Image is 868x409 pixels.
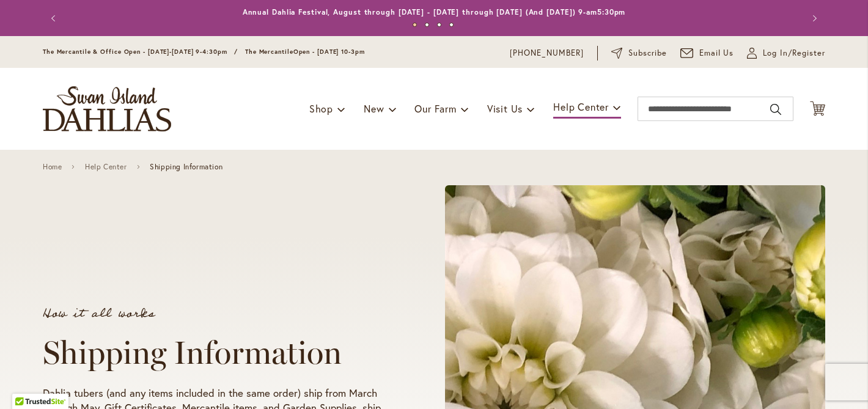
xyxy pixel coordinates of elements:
[43,308,399,320] p: How it all works
[293,48,365,56] span: Open - [DATE] 10-3pm
[763,47,825,59] span: Log In/Register
[801,6,825,31] button: Next
[437,23,441,27] button: 3 of 4
[43,163,62,171] a: Home
[150,163,223,171] span: Shipping Information
[699,47,734,59] span: Email Us
[628,47,667,59] span: Subscribe
[414,102,456,115] span: Our Farm
[747,47,825,59] a: Log In/Register
[309,102,333,115] span: Shop
[553,100,609,113] span: Help Center
[43,6,67,31] button: Previous
[487,102,523,115] span: Visit Us
[85,163,127,171] a: Help Center
[43,86,171,131] a: store logo
[611,47,667,59] a: Subscribe
[364,102,384,115] span: New
[449,23,454,27] button: 4 of 4
[243,7,626,17] a: Annual Dahlia Festival, August through [DATE] - [DATE] through [DATE] (And [DATE]) 9-am5:30pm
[43,334,399,371] h1: Shipping Information
[413,23,417,27] button: 1 of 4
[43,48,293,56] span: The Mercantile & Office Open - [DATE]-[DATE] 9-4:30pm / The Mercantile
[425,23,429,27] button: 2 of 4
[510,47,584,59] a: [PHONE_NUMBER]
[680,47,734,59] a: Email Us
